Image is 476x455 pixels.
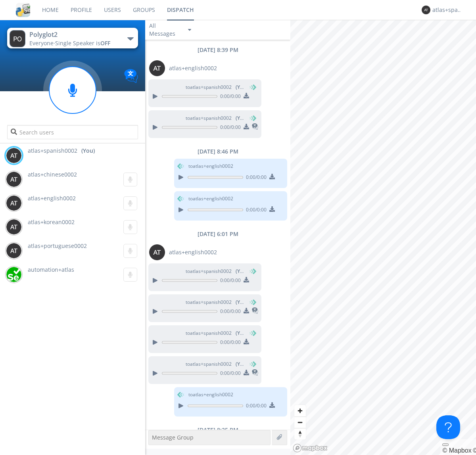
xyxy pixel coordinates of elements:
span: This is a translated message [252,306,258,317]
span: 0:00 / 0:00 [243,174,267,182]
img: d2d01cd9b4174d08988066c6d424eccd [6,267,22,282]
img: download media button [244,277,249,282]
img: 373638.png [6,195,22,211]
span: (You) [236,299,248,305]
div: [DATE] 8:46 PM [145,148,290,156]
span: 0:00 / 0:00 [217,339,241,347]
span: to atlas+english0002 [188,195,233,202]
span: (You) [236,330,248,336]
span: atlas+chinese0002 [28,171,77,178]
img: download media button [269,206,275,212]
button: Polyglot2Everyone·Single Speaker isOFF [7,28,138,48]
img: download media button [244,124,249,129]
div: [DATE] 8:39 PM [145,46,290,54]
span: (You) [236,115,248,121]
div: (You) [81,147,95,155]
img: download media button [269,402,275,408]
span: This is a translated message [252,368,258,378]
span: to atlas+spanish0002 [186,115,245,122]
div: atlas+spanish0002 [432,6,462,14]
img: 373638.png [10,30,25,47]
span: 0:00 / 0:00 [243,206,267,215]
button: Reset bearing to north [294,428,306,440]
iframe: Toggle Customer Support [436,415,460,439]
img: 373638.png [6,171,22,187]
div: All Messages [149,22,181,38]
img: 373638.png [6,148,22,163]
span: to atlas+english0002 [188,391,233,398]
span: atlas+spanish0002 [28,147,77,155]
input: Search users [7,125,138,139]
span: to atlas+spanish0002 [186,299,245,306]
img: translated-message [252,123,258,130]
span: 0:00 / 0:00 [217,277,241,286]
span: atlas+english0002 [28,194,76,202]
img: Translation enabled [124,69,138,83]
img: download media button [244,370,249,375]
span: Single Speaker is [55,39,110,47]
div: [DATE] 8:25 PM [145,426,290,434]
span: 0:00 / 0:00 [217,370,241,378]
span: Reset bearing to north [294,428,306,440]
img: 373638.png [149,60,165,76]
img: translated-message [252,369,258,376]
img: download media button [269,174,275,179]
a: Mapbox [442,447,471,454]
span: 0:00 / 0:00 [243,402,267,411]
img: download media button [244,339,249,344]
img: caret-down-sm.svg [188,29,191,31]
img: 373638.png [6,243,22,259]
span: This is a translated message [252,122,258,132]
span: OFF [100,39,110,47]
span: (You) [236,361,248,367]
div: Everyone · [29,39,119,47]
span: 0:00 / 0:00 [217,93,241,102]
span: to atlas+english0002 [188,163,233,170]
div: Polyglot2 [29,30,119,39]
span: to atlas+spanish0002 [186,268,245,275]
span: to atlas+spanish0002 [186,330,245,337]
span: (You) [236,268,248,275]
span: (You) [236,84,248,90]
span: automation+atlas [28,266,74,273]
span: atlas+english0002 [169,248,217,256]
span: atlas+portuguese0002 [28,242,87,250]
button: Zoom in [294,405,306,417]
div: [DATE] 6:01 PM [145,230,290,238]
a: Mapbox logo [293,443,328,453]
button: Zoom out [294,417,306,428]
span: 0:00 / 0:00 [217,124,241,132]
span: 0:00 / 0:00 [217,308,241,317]
img: download media button [244,308,249,313]
img: translated-message [252,307,258,314]
span: to atlas+spanish0002 [186,361,245,368]
img: download media button [244,93,249,98]
span: to atlas+spanish0002 [186,84,245,91]
img: cddb5a64eb264b2086981ab96f4c1ba7 [16,3,30,17]
button: Toggle attribution [442,443,449,446]
span: atlas+korean0002 [28,218,75,226]
img: 373638.png [149,244,165,260]
img: 373638.png [422,6,430,14]
span: atlas+english0002 [169,64,217,72]
img: 373638.png [6,219,22,235]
